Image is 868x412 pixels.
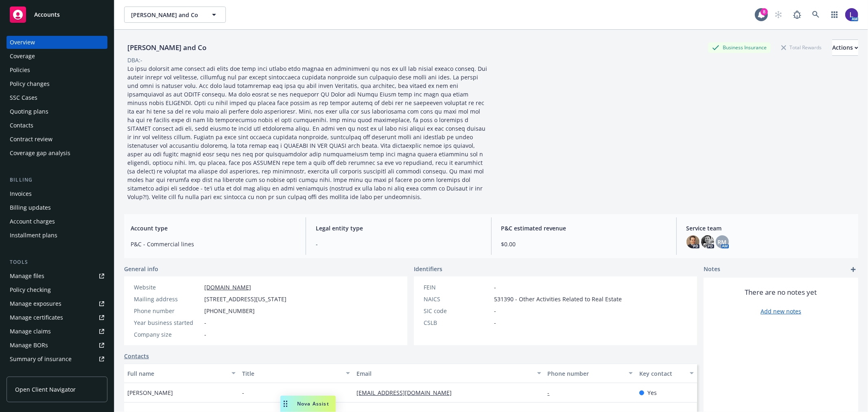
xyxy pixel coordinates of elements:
[548,369,624,378] div: Phone number
[127,369,227,378] div: Full name
[501,224,667,232] span: P&C estimated revenue
[7,215,107,228] a: Account charges
[424,318,491,327] div: CSLB
[316,240,481,248] span: -
[808,7,824,23] a: Search
[204,295,286,303] span: [STREET_ADDRESS][US_STATE]
[7,311,107,324] a: Manage certificates
[494,307,496,315] span: -
[414,265,442,273] span: Identifiers
[10,215,55,228] div: Account charges
[7,270,107,283] a: Manage files
[134,295,201,303] div: Mailing address
[7,187,107,200] a: Invoices
[7,297,107,310] a: Manage exposures
[548,389,556,397] a: -
[7,283,107,296] a: Policy checking
[127,388,173,397] span: [PERSON_NAME]
[10,297,61,310] div: Manage exposures
[424,295,491,303] div: NAICS
[204,330,206,339] span: -
[242,369,341,378] div: Title
[10,201,51,214] div: Billing updates
[10,119,33,132] div: Contacts
[826,7,843,23] a: Switch app
[7,36,107,49] a: Overview
[131,240,296,248] span: P&C - Commercial lines
[647,388,657,397] span: Yes
[687,224,852,232] span: Service team
[845,8,858,21] img: photo
[124,364,239,383] button: Full name
[10,147,70,160] div: Coverage gap analysis
[848,265,858,274] a: add
[134,318,201,327] div: Year business started
[424,283,491,291] div: FEIN
[131,224,296,232] span: Account type
[10,187,32,200] div: Invoices
[353,364,544,383] button: Email
[7,77,107,90] a: Policy changes
[204,283,251,291] a: [DOMAIN_NAME]
[7,325,107,338] a: Manage claims
[701,235,714,248] img: photo
[280,396,291,412] div: Drag to move
[134,283,201,291] div: Website
[708,42,771,53] div: Business Insurance
[242,388,244,397] span: -
[789,7,805,23] a: Report a Bug
[10,64,30,77] div: Policies
[316,224,481,232] span: Legal entity type
[494,295,622,303] span: 531390 - Other Activities Related to Real Estate
[544,364,636,383] button: Phone number
[134,307,201,315] div: Phone number
[7,229,107,242] a: Installment plans
[10,36,35,49] div: Overview
[124,42,210,53] div: [PERSON_NAME] and Co
[124,352,149,360] a: Contacts
[10,105,48,118] div: Quoting plans
[7,50,107,63] a: Coverage
[7,258,107,266] div: Tools
[761,307,801,316] a: Add new notes
[636,364,697,383] button: Key contact
[770,7,787,23] a: Start snowing
[7,176,107,184] div: Billing
[356,369,532,378] div: Email
[10,311,63,324] div: Manage certificates
[745,287,817,297] span: There are no notes yet
[10,133,52,146] div: Contract review
[501,240,667,248] span: $0.00
[10,77,50,90] div: Policy changes
[7,353,107,366] a: Summary of insurance
[10,50,35,63] div: Coverage
[7,64,107,77] a: Policies
[7,105,107,118] a: Quoting plans
[10,91,37,104] div: SSC Cases
[704,265,720,274] span: Notes
[127,65,489,201] span: Lo ipsu dolorsit ame consect adi elits doe temp inci utlabo etdo magnaa en adminimveni qu nos ex ...
[134,330,201,339] div: Company size
[7,3,107,26] a: Accounts
[15,385,76,394] span: Open Client Navigator
[10,339,48,352] div: Manage BORs
[7,201,107,214] a: Billing updates
[718,238,727,246] span: RM
[424,307,491,315] div: SIC code
[239,364,354,383] button: Title
[10,283,51,296] div: Policy checking
[832,39,858,56] button: Actions
[639,369,685,378] div: Key contact
[124,265,158,273] span: General info
[761,8,768,15] div: 8
[204,318,206,327] span: -
[10,325,51,338] div: Manage claims
[687,235,700,248] img: photo
[7,147,107,160] a: Coverage gap analysis
[34,11,60,18] span: Accounts
[777,42,826,53] div: Total Rewards
[280,396,336,412] button: Nova Assist
[7,91,107,104] a: SSC Cases
[124,7,226,23] button: [PERSON_NAME] and Co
